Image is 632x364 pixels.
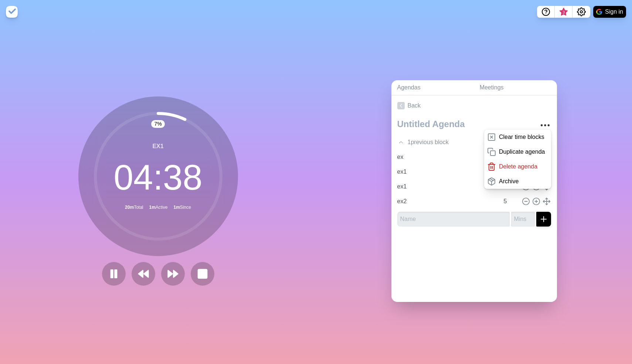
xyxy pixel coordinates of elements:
[394,194,499,209] input: Name
[394,179,499,194] input: Name
[538,118,553,133] button: More
[397,212,510,227] input: Name
[555,6,572,18] button: What’s new
[391,95,557,116] a: Back
[499,133,544,142] p: Clear time blocks
[391,80,474,95] a: Agendas
[394,150,499,164] input: Name
[561,9,567,15] span: 3
[593,6,626,18] button: Sign in
[6,6,18,18] img: timeblocks logo
[501,194,519,209] input: Mins
[537,6,555,18] button: Help
[499,147,545,156] p: Duplicate agenda
[499,177,519,186] p: Archive
[511,212,535,227] input: Mins
[596,9,602,15] img: google logo
[391,135,557,150] div: 1 previous block
[572,6,590,18] button: Settings
[499,162,537,171] p: Delete agenda
[394,164,499,179] input: Name
[474,80,557,95] a: Meetings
